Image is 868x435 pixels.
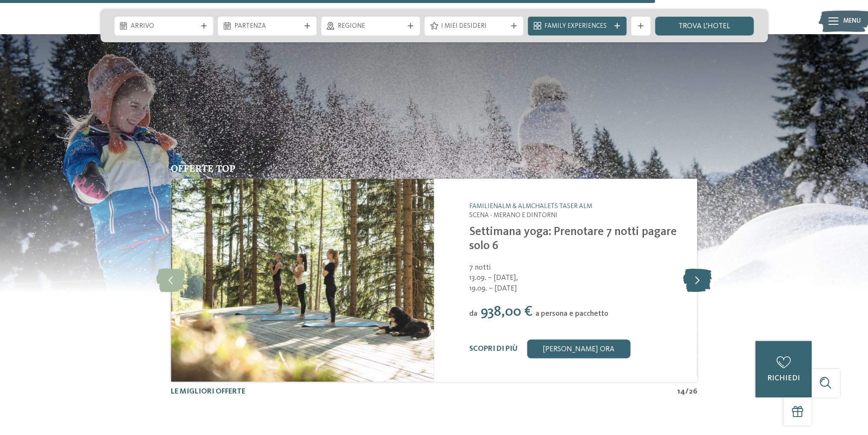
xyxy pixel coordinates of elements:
[469,203,592,210] a: Familienalm & Almchalets Taser Alm
[171,388,245,395] a: Le migliori offerte
[469,345,517,353] a: Scopri di più
[677,387,685,397] span: 14
[689,387,697,397] span: 26
[131,22,196,31] span: Arrivo
[469,212,558,219] span: Scena - Merano e dintorni
[469,226,677,252] a: Settimana yoga: Prenotare 7 notti pagare solo 6
[755,341,812,397] a: richiedi
[655,17,754,35] a: trova l’hotel
[527,339,630,358] a: [PERSON_NAME] ora
[171,162,235,174] span: Offerte top
[469,284,685,294] span: 19.09. – [DATE]
[544,22,610,31] span: Family Experiences
[767,375,800,382] span: richiedi
[469,273,685,284] span: 13.09. – [DATE],
[481,305,532,319] span: 938,00 €
[535,310,608,317] span: a persona e pacchetto
[469,310,477,317] span: da
[685,387,689,397] span: /
[469,264,491,271] span: 7 notti
[234,22,300,31] span: Partenza
[171,179,434,382] img: Settimana yoga: Prenotare 7 notti pagare solo 6
[441,22,507,31] span: I miei desideri
[338,22,403,31] span: Regione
